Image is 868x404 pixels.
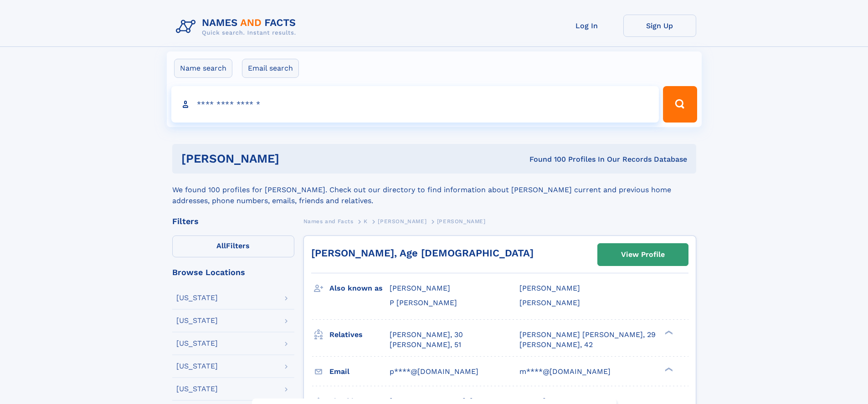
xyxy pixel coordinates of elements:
[303,215,354,227] a: Names and Facts
[364,218,368,225] span: K
[623,15,696,37] a: Sign Up
[329,281,390,296] h3: Also known as
[329,364,390,379] h3: Email
[390,298,457,307] span: P [PERSON_NAME]
[176,340,218,347] div: [US_STATE]
[172,15,303,39] img: Logo Names and Facts
[550,15,623,37] a: Log In
[390,284,450,292] span: [PERSON_NAME]
[364,215,368,227] a: K
[172,217,294,225] div: Filters
[519,330,656,340] a: [PERSON_NAME] [PERSON_NAME], 29
[176,294,218,302] div: [US_STATE]
[519,298,580,307] span: [PERSON_NAME]
[176,385,218,393] div: [US_STATE]
[174,59,232,78] label: Name search
[390,340,461,350] a: [PERSON_NAME], 51
[216,241,226,250] span: All
[311,247,534,259] a: [PERSON_NAME], Age [DEMOGRAPHIC_DATA]
[242,59,299,78] label: Email search
[519,284,580,292] span: [PERSON_NAME]
[663,329,673,335] div: ❯
[378,215,426,227] a: [PERSON_NAME]
[598,244,688,266] a: View Profile
[663,366,673,372] div: ❯
[329,327,390,343] h3: Relatives
[172,268,294,276] div: Browse Locations
[171,86,659,123] input: search input
[176,363,218,370] div: [US_STATE]
[172,174,696,206] div: We found 100 profiles for [PERSON_NAME]. Check out our directory to find information about [PERSO...
[663,86,697,123] button: Search Button
[621,244,665,265] div: View Profile
[437,218,486,225] span: [PERSON_NAME]
[390,330,463,340] a: [PERSON_NAME], 30
[378,218,426,225] span: [PERSON_NAME]
[181,153,405,164] h1: [PERSON_NAME]
[519,340,593,350] a: [PERSON_NAME], 42
[176,317,218,324] div: [US_STATE]
[404,154,687,164] div: Found 100 Profiles In Our Records Database
[172,235,294,257] label: Filters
